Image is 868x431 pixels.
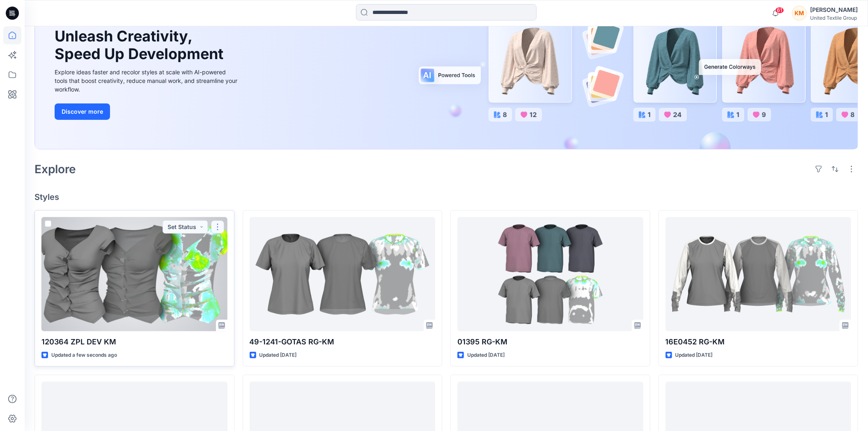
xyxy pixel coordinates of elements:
[41,217,227,331] a: 120364 ZPL DEV KM
[467,351,505,360] p: Updated [DATE]
[55,68,239,94] div: Explore ideas faster and recolor styles at scale with AI-powered tools that boost creativity, red...
[51,351,117,360] p: Updated a few seconds ago
[810,15,858,21] div: United Textile Group
[675,351,713,360] p: Updated [DATE]
[810,5,858,15] div: [PERSON_NAME]
[34,192,858,202] h4: Styles
[792,6,807,21] div: KM
[250,217,436,331] a: 49-1241-GOTAS RG-KM
[666,336,852,348] p: 16E0452 RG-KM
[34,163,76,176] h2: Explore
[457,217,643,331] a: 01395 RG-KM
[259,351,297,360] p: Updated [DATE]
[55,28,227,63] h1: Unleash Creativity, Speed Up Development
[55,103,239,120] a: Discover more
[775,7,784,14] span: 61
[41,336,227,348] p: 120364 ZPL DEV KM
[666,217,852,331] a: 16E0452 RG-KM
[250,336,436,348] p: 49-1241-GOTAS RG-KM
[55,103,110,120] button: Discover more
[457,336,643,348] p: 01395 RG-KM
